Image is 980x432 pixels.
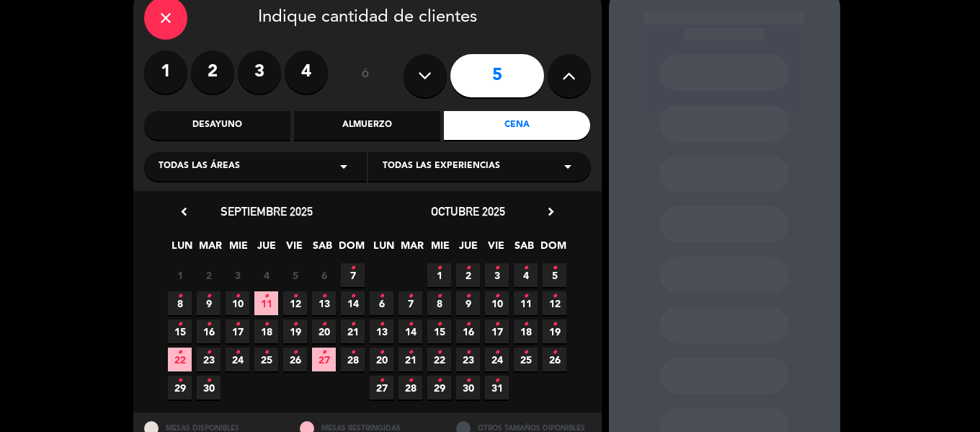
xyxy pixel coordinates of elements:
span: 9 [197,291,220,315]
span: 1 [427,263,451,287]
i: • [437,257,442,280]
i: arrow_drop_down [335,158,352,175]
i: • [321,285,326,308]
span: VIE [282,237,306,261]
span: 8 [168,291,192,315]
i: • [321,313,326,336]
i: • [408,369,413,392]
i: • [293,285,298,308]
span: 8 [427,291,451,315]
span: 14 [341,291,365,315]
i: • [437,341,442,364]
span: MAR [198,237,222,261]
i: arrow_drop_down [559,158,576,175]
i: • [494,369,499,392]
i: • [494,341,499,364]
i: • [465,369,471,392]
span: 16 [197,319,220,343]
span: octubre 2025 [431,204,505,219]
span: 5 [283,263,307,287]
span: 17 [226,319,249,343]
span: 19 [283,319,307,343]
i: • [408,341,413,364]
span: MIE [428,237,452,261]
i: • [552,341,557,364]
i: • [177,341,182,364]
span: 13 [370,319,393,343]
i: chevron_right [543,204,558,219]
span: 28 [341,348,365,371]
span: 22 [168,348,192,371]
i: • [350,313,355,336]
i: • [206,313,211,336]
span: 12 [543,291,566,315]
i: • [177,313,182,336]
span: 7 [398,291,422,315]
i: • [494,313,499,336]
span: 24 [226,348,249,371]
i: close [157,9,174,27]
i: • [437,313,442,336]
span: 25 [514,348,538,371]
span: 14 [398,319,422,343]
label: 1 [144,50,187,94]
div: Desayuno [144,111,290,140]
span: 10 [485,291,509,315]
span: 16 [456,319,480,343]
span: SAB [311,237,334,261]
span: 2 [456,263,480,287]
span: 31 [485,376,509,400]
i: • [379,369,384,392]
i: • [437,285,442,308]
i: • [552,313,557,336]
span: 21 [341,319,365,343]
span: 7 [341,263,365,287]
span: 9 [456,291,480,315]
span: 26 [283,348,307,371]
i: • [523,257,528,280]
span: VIE [484,237,508,261]
span: 18 [514,319,538,343]
i: • [379,341,384,364]
span: LUN [170,237,194,261]
span: 30 [197,376,220,400]
span: 24 [485,348,509,371]
span: MIE [226,237,250,261]
span: DOM [540,237,564,261]
span: 26 [543,348,566,371]
i: • [494,257,499,280]
span: 2 [197,263,220,287]
i: • [523,341,528,364]
span: 12 [283,291,307,315]
span: 5 [543,263,566,287]
span: 22 [427,348,451,371]
i: • [552,257,557,280]
span: MAR [400,237,424,261]
i: • [235,285,240,308]
span: 3 [226,263,249,287]
i: • [321,341,326,364]
i: • [465,341,471,364]
span: 20 [312,319,336,343]
span: 29 [168,376,192,400]
i: • [235,313,240,336]
label: 2 [191,50,234,94]
span: 15 [168,319,192,343]
div: Cena [444,111,590,140]
i: • [350,341,355,364]
span: 18 [254,319,278,343]
i: • [408,285,413,308]
span: 4 [514,263,538,287]
span: DOM [339,237,362,261]
span: 20 [370,348,393,371]
span: 19 [543,319,566,343]
i: • [293,341,298,364]
span: 25 [254,348,278,371]
i: • [552,285,557,308]
i: • [177,285,182,308]
span: 23 [456,348,480,371]
span: 11 [254,291,278,315]
span: SAB [512,237,536,261]
i: • [523,313,528,336]
span: 4 [254,263,278,287]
